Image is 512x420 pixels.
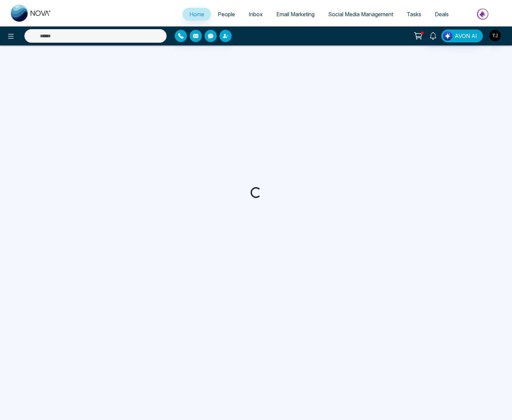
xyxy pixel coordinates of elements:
a: Home [183,8,211,21]
span: Tasks [407,11,421,18]
img: Nova CRM Logo [11,5,51,22]
span: Inbox [249,11,263,18]
img: Lead Flow [443,31,452,41]
span: Deals [435,11,449,18]
a: Inbox [242,8,270,21]
a: Tasks [400,8,428,21]
span: Home [189,11,204,18]
button: AVON AI [441,29,483,42]
a: People [211,8,242,21]
span: Social Media Management [328,11,393,18]
span: Email Marketing [276,11,315,18]
span: People [218,11,235,18]
a: Email Marketing [270,8,321,21]
a: Deals [428,8,455,21]
a: Social Media Management [321,8,400,21]
span: AVON AI [455,32,477,40]
img: Market-place.gif [459,6,508,22]
img: User Avatar [489,30,501,41]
